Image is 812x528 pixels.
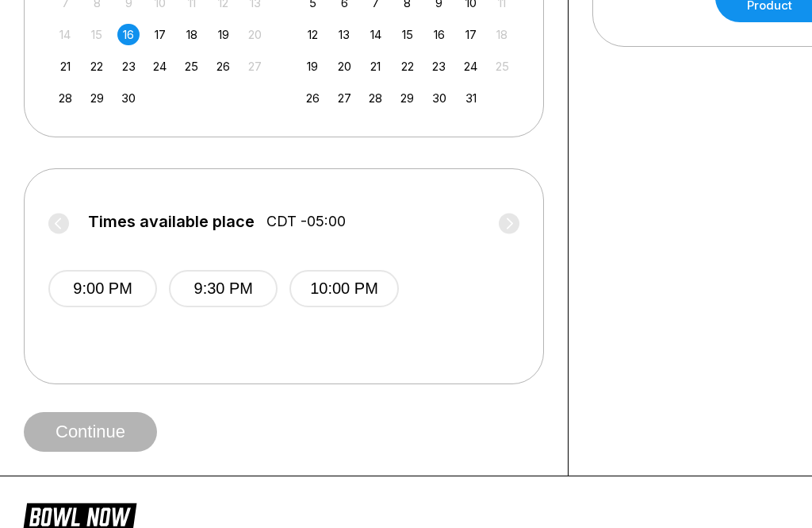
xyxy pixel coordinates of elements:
div: Not available Saturday, September 20th, 2025 [244,24,266,45]
div: Choose Friday, September 26th, 2025 [213,56,234,77]
div: Choose Wednesday, October 15th, 2025 [396,24,418,45]
button: 9:00 PM [48,270,157,307]
div: Choose Sunday, October 12th, 2025 [302,24,324,45]
div: Choose Sunday, September 28th, 2025 [55,87,76,109]
div: Not available Monday, September 15th, 2025 [86,24,108,45]
div: Choose Thursday, September 25th, 2025 [181,56,202,77]
div: Choose Wednesday, September 24th, 2025 [149,56,170,77]
button: 9:30 PM [169,270,278,307]
span: Times available place [88,213,255,230]
div: Choose Thursday, October 23rd, 2025 [428,56,450,77]
div: Choose Friday, October 24th, 2025 [460,56,481,77]
div: Choose Thursday, October 16th, 2025 [428,24,450,45]
div: Choose Thursday, September 18th, 2025 [181,24,202,45]
div: Not available Sunday, September 14th, 2025 [55,24,76,45]
div: Choose Monday, October 13th, 2025 [333,24,354,45]
div: Not available Saturday, October 25th, 2025 [492,56,513,77]
div: Choose Monday, September 22nd, 2025 [86,56,108,77]
div: Choose Sunday, September 21st, 2025 [55,56,76,77]
div: Choose Wednesday, October 22nd, 2025 [396,56,418,77]
div: Choose Sunday, October 19th, 2025 [302,56,324,77]
div: Choose Tuesday, October 14th, 2025 [365,24,386,45]
div: Not available Saturday, October 18th, 2025 [492,24,513,45]
div: Choose Sunday, October 26th, 2025 [302,87,324,109]
div: Choose Monday, October 20th, 2025 [333,56,354,77]
button: 10:00 PM [289,270,398,307]
div: Choose Monday, September 29th, 2025 [86,87,108,109]
div: Choose Tuesday, September 16th, 2025 [117,24,139,45]
div: Not available Saturday, September 27th, 2025 [244,56,266,77]
div: Choose Wednesday, September 17th, 2025 [149,24,170,45]
div: Choose Friday, October 31st, 2025 [460,87,481,109]
div: Choose Friday, October 17th, 2025 [460,24,481,45]
div: Choose Tuesday, October 28th, 2025 [365,87,386,109]
div: Choose Thursday, October 30th, 2025 [428,87,450,109]
div: Choose Tuesday, October 21st, 2025 [365,56,386,77]
span: CDT -05:00 [266,213,346,230]
div: Choose Tuesday, September 23rd, 2025 [117,56,139,77]
div: Choose Tuesday, September 30th, 2025 [117,87,139,109]
div: Choose Monday, October 27th, 2025 [333,87,354,109]
div: Choose Friday, September 19th, 2025 [213,24,234,45]
div: Choose Wednesday, October 29th, 2025 [396,87,418,109]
